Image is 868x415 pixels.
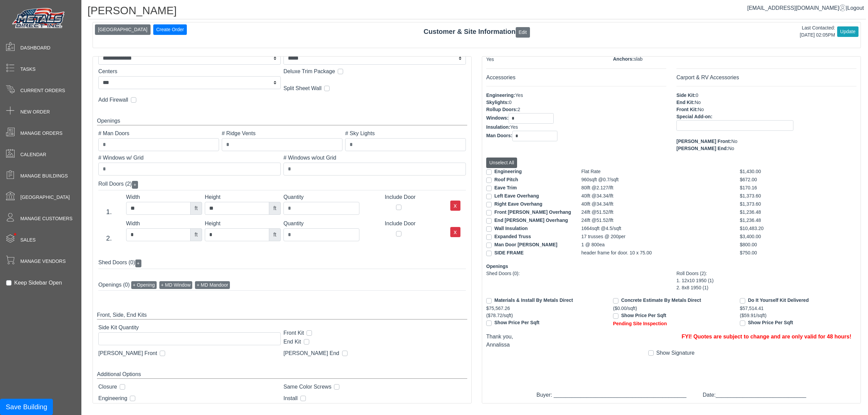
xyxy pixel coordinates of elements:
[126,193,202,201] label: Width
[656,349,695,357] label: Show Signature
[283,220,359,228] label: Quantity
[190,228,202,241] div: ft
[613,320,730,327] div: Pending Site Inspection
[20,172,68,180] span: Manage Buildings
[481,233,576,241] div: Expanded Truss
[735,192,830,201] div: $1,373.60
[486,107,518,112] span: Rollup Doors:
[735,184,830,192] div: $170.16
[735,241,830,249] div: $800.00
[698,107,704,112] span: No
[613,312,730,320] div: Show Price Per Sqft
[676,277,856,284] div: 1. 12x10 1950 (1)
[97,117,467,125] div: Openings
[87,4,866,19] h1: [PERSON_NAME]
[362,220,438,228] label: Include Door
[20,44,51,51] span: Dashboard
[486,333,666,349] div: Thank you, Annalissa
[283,383,331,391] label: Same Color Screws
[481,225,576,233] div: Wall Insulation
[576,209,735,217] div: 24lft @51.52/lft
[98,154,281,162] label: # Windows w/ Grid
[283,394,298,402] label: Install
[510,124,518,130] span: Yes
[95,207,123,217] div: 1.
[515,92,523,98] span: Yes
[576,176,735,184] div: 960sqft @0.7/sqft
[283,349,339,357] label: [PERSON_NAME] End
[576,233,735,241] div: 17 trusses @ 200per
[190,202,202,215] div: ft
[283,193,359,201] label: Quantity
[6,223,24,245] span: •
[676,92,696,98] span: Side Kit:
[518,107,520,112] span: 2
[728,146,734,151] span: No
[14,279,62,287] label: Keep Sidebar Open
[676,284,856,291] div: 2. 8x8 1950 (1)
[98,349,157,357] label: [PERSON_NAME] Front
[345,129,466,138] label: # Sky Lights
[481,192,576,201] div: Left Eave Overhang
[747,4,864,12] div: |
[20,215,73,222] span: Manage Customers
[362,193,438,201] label: Include Door
[195,281,230,289] button: + MD Mandoor
[131,281,157,289] button: + Opening
[740,305,856,312] div: $57,514.41
[486,74,666,81] h6: Accessories
[222,129,342,138] label: # Ridge Vents
[481,209,576,217] div: Front [PERSON_NAME] Overhang
[847,5,864,11] span: Logout
[450,201,460,211] button: x
[676,333,856,341] div: FYI! Quotes are subject to change and are only valid for 48 hours!
[481,184,576,192] div: Eave Trim
[283,84,321,92] label: Split Sheet Wall
[20,66,36,73] span: Tasks
[98,280,466,291] div: Openings (0)
[740,312,856,319] div: ($59.91/sqft)
[735,201,830,209] div: $1,373.60
[481,168,576,176] div: Engineering
[283,67,335,76] label: Deluxe Trim Package
[269,228,281,241] div: ft
[486,100,509,105] span: Skylights:
[20,151,46,158] span: Calendar
[486,158,517,168] button: Unselect All
[676,270,856,277] div: Roll Doors (2):
[735,176,830,184] div: $672.00
[800,24,835,39] div: Last Contacted: [DATE] 02:05PM
[486,263,856,270] div: Openings
[486,56,603,63] div: Yes
[481,249,576,257] div: SIDE FRAME
[98,67,281,76] label: Centers
[486,133,512,138] span: Man Doors:
[735,225,830,233] div: $10,483.20
[576,201,735,209] div: 40lft @34.34/lft
[205,193,281,201] label: Height
[20,194,70,201] span: [GEOGRAPHIC_DATA]
[20,258,66,265] span: Manage Vendors
[516,27,530,38] button: Edit
[98,129,219,138] label: # Man Doors
[740,319,856,327] div: Show Price Per Sqft
[735,209,830,217] div: $1,236.48
[97,370,467,379] div: Additional Options
[126,220,202,228] label: Width
[735,233,830,241] div: $3,400.00
[486,92,515,98] span: Engineering:
[576,184,735,192] div: 80lft @2.127/lft
[283,154,466,162] label: # Windows w/out Grid
[97,311,467,319] div: Front, Side, End Kits
[481,241,576,249] div: Man Door [PERSON_NAME]
[132,181,138,189] button: +
[696,92,698,98] span: 0
[740,297,856,305] div: Do It Yourself Kit Delivered
[95,233,123,243] div: 2.
[676,139,731,144] span: [PERSON_NAME] Front:
[95,24,151,35] button: [GEOGRAPHIC_DATA]
[486,312,603,327] div: ($78.72/sqft)
[634,56,643,62] span: slab
[283,329,304,337] label: Front Kit
[486,270,666,277] div: Shed Doors (0):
